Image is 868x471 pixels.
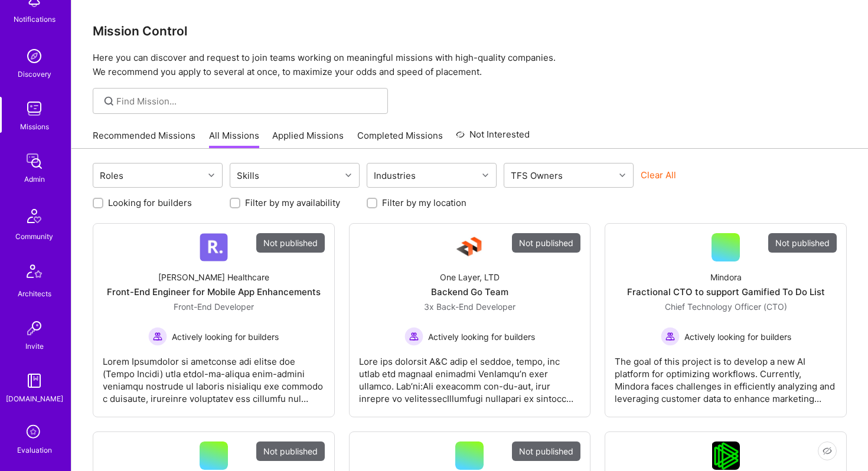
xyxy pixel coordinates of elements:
[357,129,443,149] a: Completed Missions
[359,346,581,405] div: Lore ips dolorsit A&C adip el seddoe, tempo, inc utlab etd magnaal enimadmi VenIamqu’n exer ullam...
[684,331,791,343] span: Actively looking for builders
[24,173,45,185] div: Admin
[209,129,259,149] a: All Missions
[768,233,837,253] div: Not published
[102,94,116,108] i: icon SearchGrey
[627,286,825,298] div: Fractional CTO to support Gamified To Do List
[23,421,45,444] i: icon SelectionTeam
[22,316,46,340] img: Invite
[116,95,379,107] input: Find Mission...
[661,327,680,346] img: Actively looking for builders
[508,167,566,184] div: TFS Owners
[345,172,351,178] i: icon Chevron
[22,44,46,68] img: discovery
[428,331,535,343] span: Actively looking for builders
[6,392,63,405] div: [DOMAIN_NAME]
[245,197,340,209] label: Filter by my availability
[158,271,269,283] div: [PERSON_NAME] Healthcare
[18,287,51,300] div: Architects
[174,302,254,312] span: Front-End Developer
[619,172,625,178] i: icon Chevron
[234,167,262,184] div: Skills
[103,233,325,407] a: Not publishedCompany Logo[PERSON_NAME] HealthcareFront-End Engineer for Mobile App EnhancementsFr...
[823,446,832,456] i: icon EyeClosed
[712,441,740,470] img: Company Logo
[93,129,195,149] a: Recommended Missions
[108,197,192,209] label: Looking for builders
[93,24,847,38] h3: Mission Control
[440,271,500,283] div: One Layer, LTD
[482,172,488,178] i: icon Chevron
[272,129,344,149] a: Applied Missions
[20,259,48,287] img: Architects
[18,68,51,80] div: Discovery
[456,127,530,149] a: Not Interested
[371,167,419,184] div: Industries
[665,302,787,312] span: Chief Technology Officer (CTO)
[512,441,580,461] div: Not published
[641,169,676,181] button: Clear All
[93,51,847,79] p: Here you can discover and request to join teams working on meaningful missions with high-quality ...
[512,233,580,253] div: Not published
[615,233,837,407] a: Not publishedMindoraFractional CTO to support Gamified To Do ListChief Technology Officer (CTO) A...
[172,331,279,343] span: Actively looking for builders
[14,13,56,25] div: Notifications
[208,172,214,178] i: icon Chevron
[615,346,837,405] div: The goal of this project is to develop a new AI platform for optimizing workflows. Currently, Min...
[20,120,49,133] div: Missions
[256,441,325,461] div: Not published
[431,286,508,298] div: Backend Go Team
[455,233,484,261] img: Company Logo
[25,340,44,352] div: Invite
[148,327,167,346] img: Actively looking for builders
[404,327,423,346] img: Actively looking for builders
[97,167,126,184] div: Roles
[22,149,46,173] img: admin teamwork
[382,197,466,209] label: Filter by my location
[15,230,53,243] div: Community
[710,271,742,283] div: Mindora
[17,444,52,456] div: Evaluation
[22,97,46,120] img: teamwork
[103,346,325,405] div: Lorem Ipsumdolor si ametconse adi elitse doe (Tempo Incidi) utla etdol-ma-aliqua enim-admini veni...
[107,286,321,298] div: Front-End Engineer for Mobile App Enhancements
[256,233,325,253] div: Not published
[20,202,48,230] img: Community
[22,369,46,392] img: guide book
[424,302,515,312] span: 3x Back-End Developer
[200,233,228,261] img: Company Logo
[359,233,581,407] a: Not publishedCompany LogoOne Layer, LTDBackend Go Team3x Back-End Developer Actively looking for ...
